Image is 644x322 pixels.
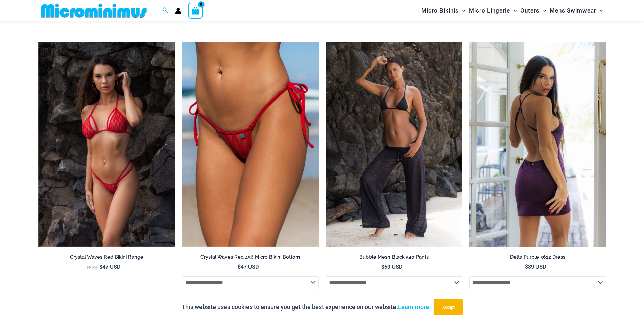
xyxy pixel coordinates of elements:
[550,2,596,19] span: Mens Swimwear
[162,6,168,15] a: Search icon link
[381,263,384,270] span: $
[540,2,546,19] span: Menu Toggle
[238,263,241,270] span: $
[38,42,175,247] img: Crystal Waves 305 Tri Top 4149 Thong 02
[38,42,175,247] a: Crystal Waves 305 Tri Top 4149 Thong 02Crystal Waves 305 Tri Top 4149 Thong 01Crystal Waves 305 T...
[467,2,519,19] a: Micro LingerieMenu ToggleMenu Toggle
[326,42,462,247] a: Bubble Mesh Black 540 Pants 01Bubble Mesh Black 540 Pants 03Bubble Mesh Black 540 Pants 03
[326,42,462,247] img: Bubble Mesh Black 540 Pants 01
[434,299,463,315] button: Accept
[182,42,319,247] a: Crystal Waves 456 Bottom 02Crystal Waves 456 Bottom 01Crystal Waves 456 Bottom 01
[182,254,319,263] a: Crystal Waves Red 456 Micro Bikini Bottom
[548,2,605,19] a: Mens SwimwearMenu ToggleMenu Toggle
[519,2,548,19] a: OutersMenu ToggleMenu Toggle
[525,263,528,270] span: $
[421,2,459,19] span: Micro Bikinis
[99,263,120,270] bdi: 47 USD
[175,8,181,14] a: Account icon link
[238,263,259,270] bdi: 47 USD
[38,3,149,18] img: MM SHOP LOGO FLAT
[38,254,175,263] a: Crystal Waves Red Bikini Range
[182,302,429,312] p: This website uses cookies to ensure you get the best experience on our website.
[520,2,540,19] span: Outers
[420,2,467,19] a: Micro BikinisMenu ToggleMenu Toggle
[419,1,606,20] nav: Site Navigation
[182,42,319,247] img: Crystal Waves 456 Bottom 02
[596,2,603,19] span: Menu Toggle
[469,42,606,247] a: Delta Purple 5612 Dress 01Delta Purple 5612 Dress 03Delta Purple 5612 Dress 03
[182,254,319,261] h2: Crystal Waves Red 456 Micro Bikini Bottom
[99,263,102,270] span: $
[326,254,462,263] a: Bubble Mesh Black 540 Pants
[510,2,517,19] span: Menu Toggle
[87,265,98,270] span: From:
[469,254,606,263] a: Delta Purple 5612 Dress
[188,3,204,18] a: View Shopping Cart, empty
[326,254,462,261] h2: Bubble Mesh Black 540 Pants
[469,42,606,247] img: Delta Purple 5612 Dress 03
[398,303,429,311] a: Learn more
[381,263,402,270] bdi: 69 USD
[469,2,510,19] span: Micro Lingerie
[38,254,175,261] h2: Crystal Waves Red Bikini Range
[525,263,546,270] bdi: 89 USD
[469,254,606,261] h2: Delta Purple 5612 Dress
[459,2,466,19] span: Menu Toggle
